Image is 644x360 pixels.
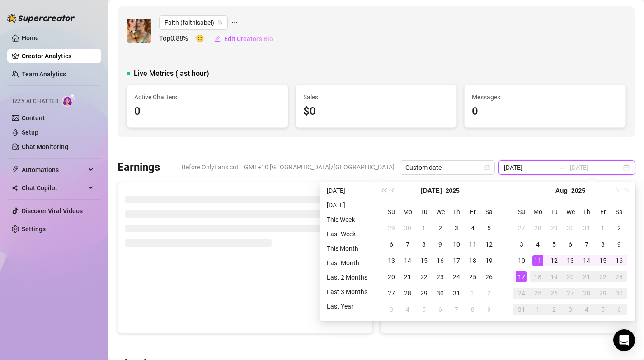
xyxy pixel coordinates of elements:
[546,204,562,220] th: Tu
[22,163,86,177] span: Automations
[62,94,76,107] img: AI Chatter
[416,285,432,301] td: 2025-07-29
[402,239,413,250] div: 7
[402,304,413,315] div: 4
[562,285,578,301] td: 2025-08-27
[516,255,527,266] div: 10
[448,236,465,252] td: 2025-07-10
[597,304,608,315] div: 5
[214,36,221,42] span: edit
[465,220,481,236] td: 2025-07-04
[513,285,530,301] td: 2025-08-24
[578,204,595,220] th: Th
[400,236,416,252] td: 2025-07-07
[611,285,627,301] td: 2025-08-30
[530,252,546,269] td: 2025-08-11
[613,329,635,351] div: Open Intercom Messenger
[435,255,446,266] div: 16
[451,288,462,299] div: 31
[481,269,497,285] td: 2025-07-26
[549,271,559,282] div: 19
[134,92,281,102] span: Active Chatters
[467,255,478,266] div: 18
[549,239,559,250] div: 5
[432,301,448,318] td: 2025-08-06
[516,304,527,315] div: 31
[465,269,481,285] td: 2025-07-25
[323,286,371,297] li: Last 3 Months
[516,239,527,250] div: 3
[532,288,543,299] div: 25
[467,223,478,234] div: 4
[465,204,481,220] th: Fr
[244,160,395,174] span: GMT+10 [GEOGRAPHIC_DATA]/[GEOGRAPHIC_DATA]
[379,182,389,200] button: Last year (Control + left)
[578,252,595,269] td: 2025-08-14
[217,20,223,25] span: team
[532,271,543,282] div: 18
[383,301,400,318] td: 2025-08-03
[530,236,546,252] td: 2025-08-04
[182,160,239,174] span: Before OnlyFans cut
[581,304,592,315] div: 4
[22,143,68,150] a: Chat Monitoring
[549,288,559,299] div: 26
[530,269,546,285] td: 2025-08-18
[448,269,465,285] td: 2025-07-24
[565,271,576,282] div: 20
[614,223,625,234] div: 2
[432,269,448,285] td: 2025-07-23
[481,236,497,252] td: 2025-07-12
[595,269,611,285] td: 2025-08-22
[448,252,465,269] td: 2025-07-17
[581,223,592,234] div: 31
[451,223,462,234] div: 3
[22,181,86,195] span: Chat Copilot
[435,239,446,250] div: 9
[451,239,462,250] div: 10
[549,255,559,266] div: 12
[416,236,432,252] td: 2025-07-08
[127,19,151,43] img: Faith
[562,301,578,318] td: 2025-09-03
[597,271,608,282] div: 22
[467,239,478,250] div: 11
[400,220,416,236] td: 2025-06-30
[546,269,562,285] td: 2025-08-19
[118,160,160,175] h3: Earnings
[565,255,576,266] div: 13
[196,33,214,44] span: 🙂
[516,223,527,234] div: 27
[481,220,497,236] td: 2025-07-05
[581,271,592,282] div: 21
[484,223,494,234] div: 5
[435,271,446,282] div: 23
[432,236,448,252] td: 2025-07-09
[578,220,595,236] td: 2025-07-31
[481,252,497,269] td: 2025-07-19
[214,32,273,46] button: Edit Creator's Bio
[418,304,429,315] div: 5
[231,15,238,30] span: ellipsis
[323,200,371,210] li: [DATE]
[448,204,465,220] th: Th
[448,301,465,318] td: 2025-08-07
[581,255,592,266] div: 14
[578,285,595,301] td: 2025-08-28
[559,164,566,171] span: swap-right
[323,301,371,312] li: Last Year
[418,223,429,234] div: 1
[435,288,446,299] div: 30
[513,220,530,236] td: 2025-07-27
[530,204,546,220] th: Mo
[416,220,432,236] td: 2025-07-01
[224,35,273,42] span: Edit Creator's Bio
[22,207,83,215] a: Discover Viral Videos
[418,288,429,299] div: 29
[597,239,608,250] div: 8
[549,304,559,315] div: 2
[386,288,397,299] div: 27
[13,97,58,106] span: Izzy AI Chatter
[22,114,45,122] a: Content
[565,223,576,234] div: 30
